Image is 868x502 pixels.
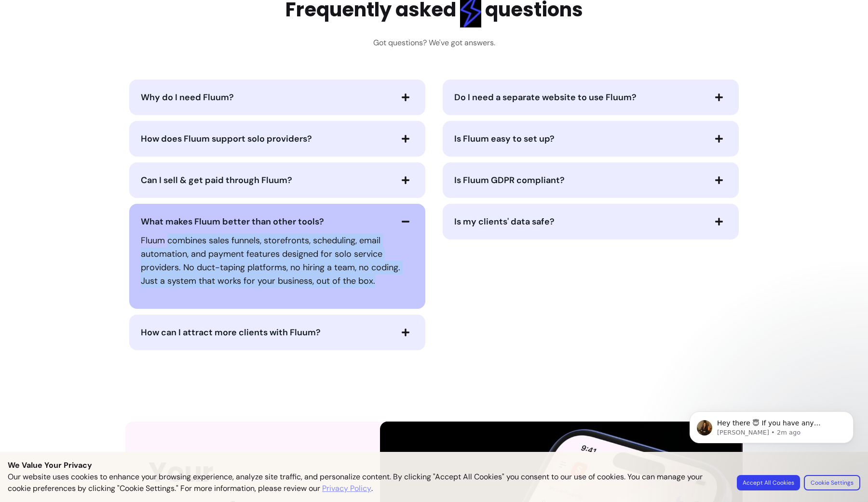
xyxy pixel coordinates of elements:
span: Is my clients' data safe? [454,216,555,227]
button: Is Fluum easy to set up? [454,131,727,147]
a: Privacy Policy [322,483,371,494]
span: Is Fluum easy to set up? [454,133,555,145]
div: What makes Fluum better than other tools? [141,230,414,291]
span: Why do I need Fluum? [141,92,234,103]
span: Do I need a separate website to use Fluum? [454,92,637,103]
span: What makes Fluum better than other tools? [141,216,324,227]
button: Is my clients' data safe? [454,213,727,230]
span: Can I sell & get paid through Fluum? [141,174,292,186]
button: Is Fluum GDPR compliant? [454,172,727,188]
p: We Value Your Privacy [8,460,860,471]
span: Is Fluum GDPR compliant? [454,174,565,186]
span: How does Fluum support solo providers? [141,133,312,145]
p: Fluum combines sales funnels, storefronts, scheduling, email automation, and payment features des... [141,234,414,288]
button: Do I need a separate website to use Fluum? [454,89,727,106]
button: Why do I need Fluum? [141,89,414,106]
span: How can I attract more clients with Fluum? [141,327,321,338]
button: How does Fluum support solo providers? [141,131,414,147]
button: Can I sell & get paid through Fluum? [141,172,414,188]
iframe: Intercom notifications message [675,391,868,497]
button: How can I attract more clients with Fluum? [141,324,414,341]
button: What makes Fluum better than other tools? [141,213,414,230]
p: Our website uses cookies to enhance your browsing experience, analyze site traffic, and personali... [8,471,725,494]
h3: Got questions? We've got answers. [373,37,495,49]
